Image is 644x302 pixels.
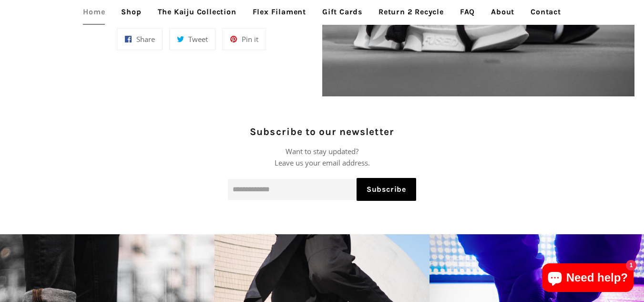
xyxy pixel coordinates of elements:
span: Pin it [242,34,258,44]
inbox-online-store-chat: Shopify online store chat [539,263,636,294]
button: Subscribe [357,178,416,201]
span: Subscribe [367,185,406,194]
span: Tweet [188,34,208,44]
span: Share [136,34,155,44]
